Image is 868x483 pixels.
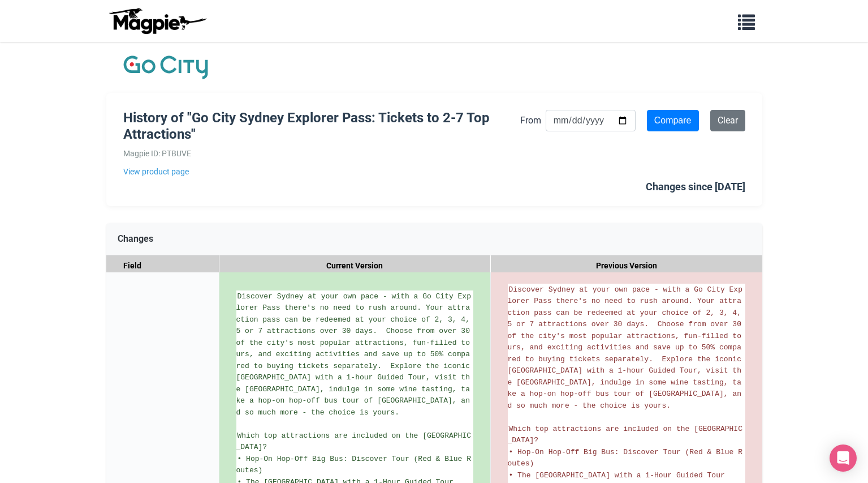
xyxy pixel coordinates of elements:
[508,425,742,445] span: Which top attractions are included on the [GEOGRAPHIC_DATA]?
[106,255,219,276] div: Field
[236,292,474,417] span: Discover Sydney at your own pace - with a Go City Explorer Pass there's no need to rush around. Y...
[219,255,491,276] div: Current Version
[508,285,746,410] span: Discover Sydney at your own pace - with a Go City Explorer Pass there's no need to rush around. Y...
[236,455,471,475] span: • Hop-On Hop-Off Big Bus: Discover Tour (Red & Blue Routes)
[520,113,541,128] label: From
[123,110,520,143] h1: History of "Go City Sydney Explorer Pass: Tickets to 2-7 Top Attractions"
[830,444,857,472] div: Open Intercom Messenger
[106,223,762,255] div: Changes
[647,110,699,131] input: Compare
[509,471,725,480] span: • The [GEOGRAPHIC_DATA] with a 1-Hour Guided Tour
[508,448,742,468] span: • Hop-On Hop-Off Big Bus: Discover Tour (Red & Blue Routes)
[646,179,745,195] div: Changes since [DATE]
[236,431,471,452] span: Which top attractions are included on the [GEOGRAPHIC_DATA]?
[491,255,762,276] div: Previous Version
[123,165,520,178] a: View product page
[123,147,520,160] div: Magpie ID: PTBUVE
[123,53,208,82] img: Company Logo
[106,7,208,35] img: logo-ab69f6fb50320c5b225c76a69d11143b.png
[710,110,745,131] a: Clear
